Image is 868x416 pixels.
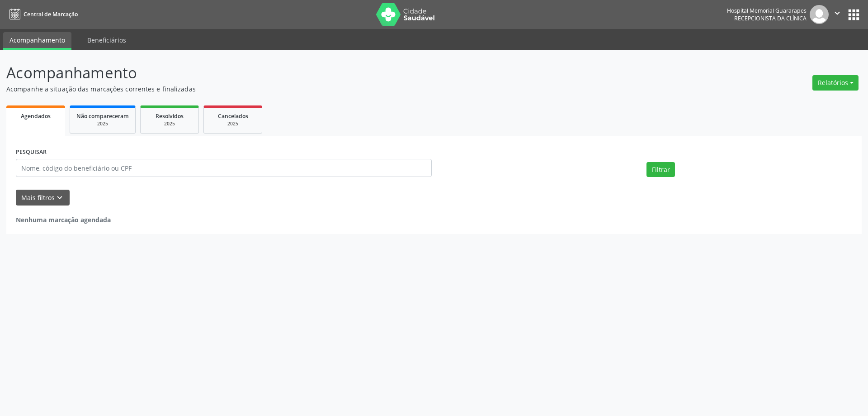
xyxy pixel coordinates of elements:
p: Acompanhamento [6,62,605,84]
a: Central de Marcação [6,7,78,22]
i:  [832,8,842,18]
input: Nome, código do beneficiário ou CPF [16,159,432,177]
div: 2025 [210,120,255,127]
span: Central de Marcação [24,10,78,18]
strong: Nenhuma marcação agendada [16,215,111,224]
a: Acompanhamento [3,32,71,50]
button: Relatórios [812,75,859,91]
a: Beneficiários [81,32,132,48]
div: 2025 [76,120,129,127]
span: Recepcionista da clínica [734,14,807,22]
button: apps [846,7,862,23]
span: Agendados [21,112,51,120]
div: Hospital Memorial Guararapes [727,7,807,14]
img: img [810,5,829,24]
label: PESQUISAR [16,145,47,159]
button: Filtrar [646,162,675,177]
p: Acompanhe a situação das marcações correntes e finalizadas [6,84,605,94]
span: Não compareceram [76,112,129,120]
div: 2025 [147,120,192,127]
span: Cancelados [218,112,248,120]
button: Mais filtroskeyboard_arrow_down [16,190,70,206]
button:  [829,5,846,24]
span: Resolvidos [156,112,184,120]
i: keyboard_arrow_down [55,193,65,203]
